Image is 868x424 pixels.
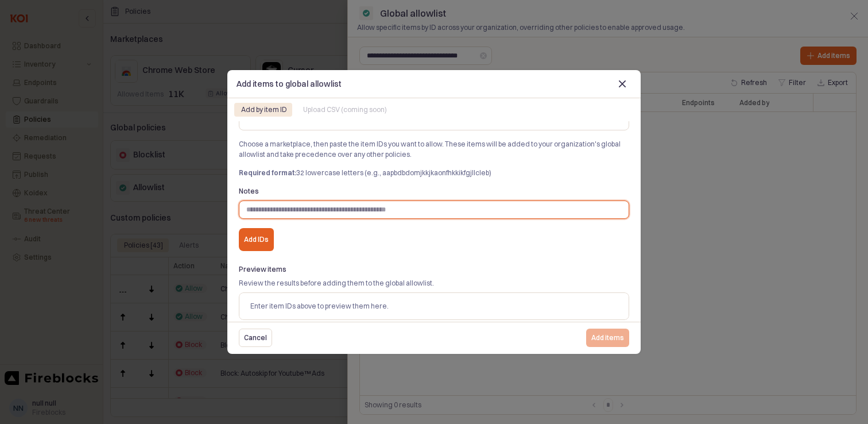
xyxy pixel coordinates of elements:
[237,78,530,90] p: Add items to global allowlist
[239,187,259,195] span: Notes
[239,168,296,177] strong: Required format:
[613,75,631,93] button: Close
[239,139,629,160] p: Choose a marketplace, then paste the item IDs you want to allow. These items will be added to you...
[239,168,629,178] p: 32 lowercase letters (e.g., aapbdbdomjkkjkaonfhkkikfgjllcleb)
[296,103,394,117] div: Upload CSV (coming soon)
[239,329,272,347] button: Cancel
[234,103,294,117] div: Add by item ID
[239,264,629,275] p: Preview items
[586,329,629,347] button: Add items
[303,103,387,117] div: Upload CSV (coming soon)
[239,278,629,288] p: Review the results before adding them to the global allowlist.
[250,301,389,311] p: Enter item IDs above to preview them here.
[244,333,267,342] p: Cancel
[241,103,287,117] div: Add by item ID
[244,235,269,244] p: Add IDs
[239,228,274,251] button: Add IDs
[591,333,624,342] p: Add items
